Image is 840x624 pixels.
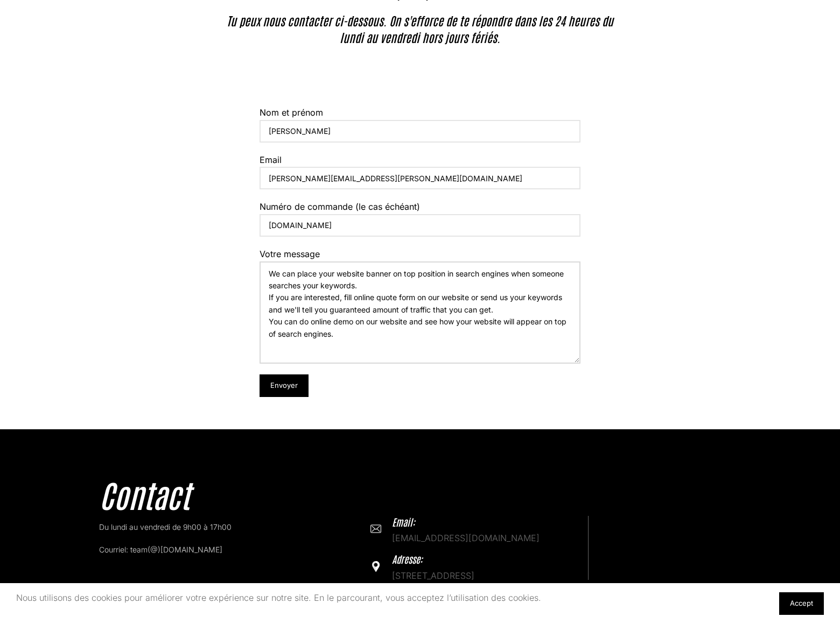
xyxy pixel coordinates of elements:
p: [EMAIL_ADDRESS][DOMAIN_NAME] [392,534,588,542]
h4: Contact [99,472,190,516]
p: [STREET_ADDRESS] [392,571,588,580]
label: Numéro de commande (le cas échéant) [260,200,580,237]
input: Numéro de commande (le cas échéant) [260,214,580,237]
input: Email [260,167,580,189]
p: Du lundi au vendredi de 9h00 à 17h00 [99,521,232,533]
p: Courriel: team(@)[DOMAIN_NAME] [99,544,232,556]
strong: Tu peux nous contacter ci-dessous. On s'efforce de te répondre dans les 24 heures du lundi au ven... [227,13,613,45]
textarea: Votre message [260,261,580,364]
h4: Email: [392,516,588,528]
label: Nom et prénom [260,106,580,143]
form: Formulaire de contact [260,106,580,396]
h4: Adresse: [392,553,588,565]
p: Nous utilisons des cookies pour améliorer votre expérience sur notre site. En le parcourant, vous... [16,591,763,605]
label: Email [260,153,580,190]
a: Accept [779,592,824,615]
label: Votre message [260,247,580,364]
input: Nom et prénom [260,120,580,143]
img: w-event-placeholder [370,561,381,572]
input: Envoyer [260,374,309,397]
